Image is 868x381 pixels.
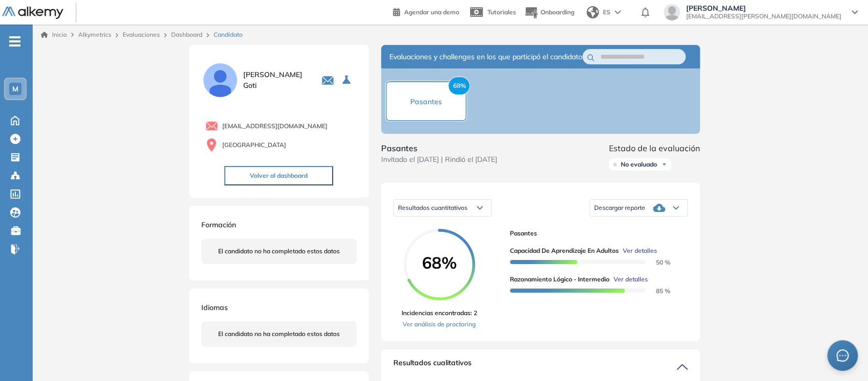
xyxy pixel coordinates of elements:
span: Formación [201,220,236,229]
span: Tutoriales [487,8,516,16]
span: El candidato no ha completado estos datos [218,329,340,339]
span: Idiomas [201,303,228,312]
span: [EMAIL_ADDRESS][DOMAIN_NAME] [222,122,327,131]
button: Seleccione la evaluación activa [338,71,357,89]
span: ES [603,8,611,17]
span: Evaluaciones y challenges en los que participó el candidato [389,52,582,62]
i: - [9,40,20,42]
img: world [587,6,599,18]
span: Ver detalles [614,275,648,284]
span: Pasantes [510,229,679,238]
a: Inicio [41,30,67,39]
span: Resultados cuantitativos [398,204,467,211]
span: Resultados cualitativos [393,358,472,374]
button: Ver detalles [609,275,648,284]
a: Agendar una demo [393,5,459,17]
span: Ver detalles [623,246,657,255]
span: [GEOGRAPHIC_DATA] [222,140,286,150]
span: Alkymetrics [78,31,111,38]
span: Razonamiento Lógico - Intermedio [510,275,609,284]
span: No evaluado [621,160,657,169]
span: Pasantes [410,97,442,106]
span: Onboarding [541,8,574,16]
a: Dashboard [171,31,202,38]
span: Incidencias encontradas: 2 [402,308,477,318]
img: arrow [615,10,621,14]
img: Ícono de flecha [661,161,667,168]
span: El candidato no ha completado estos datos [218,247,340,256]
span: [EMAIL_ADDRESS][PERSON_NAME][DOMAIN_NAME] [686,12,841,20]
span: 85 % [644,287,670,295]
span: Capacidad de Aprendizaje en Adultos [510,246,619,255]
span: Invitado el [DATE] | Rindió el [DATE] [381,154,497,165]
a: Evaluaciones [123,31,160,38]
span: 68% [448,77,470,95]
button: Ver detalles [619,246,657,255]
a: Ver análisis de proctoring [402,320,477,329]
span: message [836,349,849,362]
span: Candidato [214,30,243,39]
span: 68% [404,254,475,271]
button: Volver al dashboard [224,166,333,185]
button: Onboarding [524,2,574,23]
img: Logo [2,7,63,19]
span: Pasantes [381,142,497,154]
span: Agendar una demo [404,8,459,16]
span: [PERSON_NAME] Goti [243,69,309,91]
span: Descargar reporte [594,204,645,212]
span: Estado de la evaluación [609,142,700,154]
span: 50 % [644,258,670,266]
img: PROFILE_MENU_LOGO_USER [201,61,239,99]
span: [PERSON_NAME] [686,4,841,12]
span: M [12,85,18,93]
